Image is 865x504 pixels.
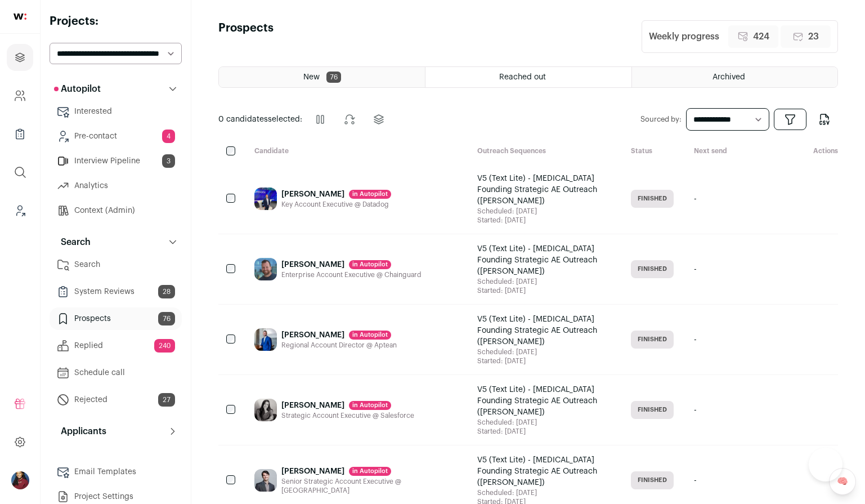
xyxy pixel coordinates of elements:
div: [PERSON_NAME] [281,466,459,477]
span: - [694,334,697,345]
button: Search [50,231,182,253]
span: Finished [631,471,674,489]
span: - [694,193,697,204]
span: 240 [154,339,175,353]
button: Export to CSV [811,106,838,133]
div: Scheduled: [DATE] [477,347,613,356]
div: Scheduled: [DATE] [477,488,613,497]
a: Interested [50,100,182,123]
div: Actions [775,146,838,157]
a: Company Lists [7,121,33,148]
p: Autopilot [54,82,101,96]
span: 0 candidates [218,115,268,123]
span: Reached out [499,73,546,81]
a: Context (Admin) [50,199,182,222]
div: Strategic Account Executive @ Salesforce [281,411,414,420]
span: 3 [162,154,175,168]
span: Finished [631,190,674,208]
h1: Prospects [218,20,274,53]
div: [PERSON_NAME] [281,259,422,270]
a: Search [50,253,182,276]
img: 99338d7a1143ac57286a60fefdaaa2d330ca88a5d11442cf83f03e78b71e5a59 [254,188,277,210]
div: Enterprise Account Executive @ Chainguard [281,270,422,279]
a: 🧠 [829,468,856,495]
div: Scheduled: [DATE] [477,418,613,427]
a: Pre-contact4 [50,125,182,148]
p: Applicants [54,425,106,438]
div: in Autopilot [349,260,391,269]
div: in Autopilot [349,190,391,199]
span: - [694,475,697,486]
span: - [694,404,697,416]
button: Open dropdown [774,109,806,130]
div: Outreach Sequences [468,146,622,157]
img: 766e9b0ea508eda50d99cac523e569871ef5cf57a89f64f23bb1bfe8cfde0dc9 [254,258,277,280]
div: V5 (Text Lite) - [MEDICAL_DATA] Founding Strategic AE Outreach ([PERSON_NAME]) [477,243,613,277]
a: System Reviews28 [50,280,182,303]
div: [PERSON_NAME] [281,400,414,411]
a: Schedule call [50,362,182,384]
button: Autopilot [50,78,182,100]
span: New [303,73,320,81]
div: Started: [DATE] [477,286,613,295]
span: Finished [631,331,674,349]
span: 4 [162,130,175,143]
div: Candidate [245,146,468,157]
button: Open dropdown [11,471,29,489]
div: V5 (Text Lite) - [MEDICAL_DATA] Founding Strategic AE Outreach ([PERSON_NAME]) [477,314,613,347]
span: 424 [753,30,769,43]
a: Replied240 [50,334,182,357]
div: in Autopilot [349,331,391,340]
a: Company and ATS Settings [7,82,33,109]
h2: Projects: [50,14,182,29]
a: Rejected27 [50,389,182,411]
div: Weekly progress [649,30,719,43]
div: Started: [DATE] [477,216,613,225]
button: Pause outreach [307,106,334,133]
a: Leads (Backoffice) [7,197,33,224]
iframe: Help Scout Beacon - Open [809,448,842,481]
div: in Autopilot [349,401,391,410]
a: Analytics [50,175,182,197]
a: Email Templates [50,461,182,483]
span: 28 [158,285,175,298]
div: Key Account Executive @ Datadog [281,200,391,209]
div: Started: [DATE] [477,356,613,365]
span: 27 [158,393,175,407]
div: Started: [DATE] [477,427,613,436]
span: 76 [158,312,175,325]
div: Scheduled: [DATE] [477,207,613,216]
img: 45904f06414300da8d6306260f4136191a2223aa4f905823b470df0b3f76c733.jpg [254,469,277,492]
div: V5 (Text Lite) - [MEDICAL_DATA] Founding Strategic AE Outreach ([PERSON_NAME]) [477,454,613,488]
div: in Autopilot [349,467,391,476]
span: - [694,264,697,275]
div: Status [622,146,685,157]
img: 10010497-medium_jpg [11,471,29,489]
img: 9471bd43c786a1804bc273ed448e739daf7cf0d4dd57ab0db3bce0bb76971882 [254,399,277,421]
span: 23 [808,30,819,43]
span: Archived [712,73,745,81]
div: [PERSON_NAME] [281,189,391,200]
a: Archived [632,67,837,87]
span: Finished [631,401,674,419]
div: Next send [685,146,775,157]
div: V5 (Text Lite) - [MEDICAL_DATA] Founding Strategic AE Outreach ([PERSON_NAME]) [477,173,613,207]
a: Interview Pipeline3 [50,150,182,172]
span: Finished [631,260,674,278]
div: V5 (Text Lite) - [MEDICAL_DATA] Founding Strategic AE Outreach ([PERSON_NAME]) [477,384,613,418]
label: Sourced by: [640,115,682,124]
button: Applicants [50,420,182,443]
div: [PERSON_NAME] [281,329,397,341]
div: Scheduled: [DATE] [477,277,613,286]
span: 76 [326,72,341,83]
a: Projects [7,44,33,71]
a: New 76 [219,67,425,87]
a: Prospects76 [50,307,182,330]
p: Search [54,235,91,249]
div: Senior Strategic Account Executive @ [GEOGRAPHIC_DATA] [281,477,459,495]
div: Regional Account Director @ Aptean [281,341,397,350]
img: 500c043a00da2dad2c2525ad7d133f272c4682ac26b5f7126d201456fe672dd1.jpg [254,328,277,351]
img: wellfound-shorthand-0d5821cbd27db2630d0214b213865d53afaa358527fdda9d0ea32b1df1b89c2c.svg [14,14,26,20]
span: selected: [218,114,302,125]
